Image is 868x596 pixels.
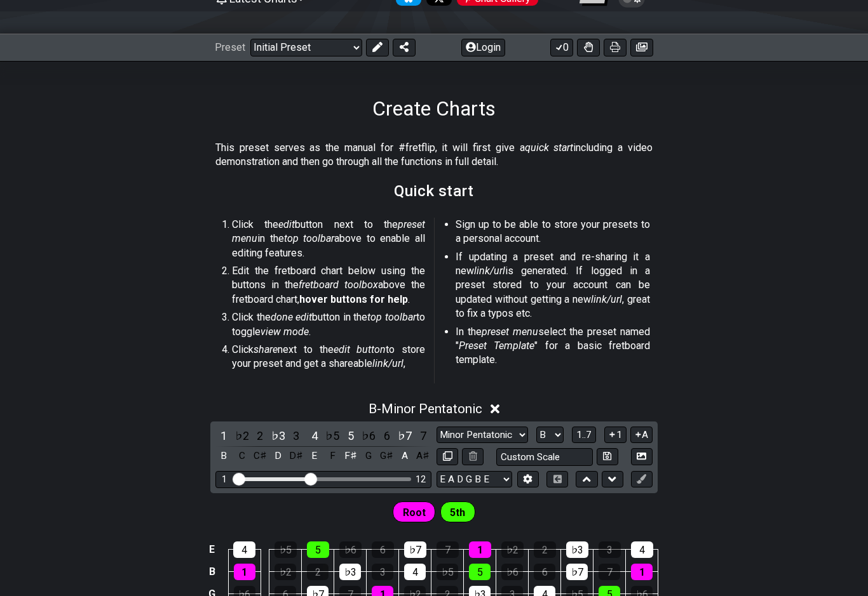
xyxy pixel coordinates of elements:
[437,448,458,465] button: Copy
[469,564,491,580] div: 5
[403,503,426,522] span: First enable full edit mode to edit
[599,564,620,580] div: 7
[205,560,220,583] td: B
[517,471,539,488] button: Edit Tuning
[360,427,377,444] div: toggle scale degree
[437,541,459,558] div: 7
[630,39,653,56] button: Create image
[372,541,394,558] div: 6
[278,218,295,230] em: edit
[252,447,268,465] div: toggle pitch class
[215,447,232,465] div: toggle pitch class
[307,564,329,580] div: 2
[404,564,426,580] div: 4
[501,541,524,558] div: ♭2
[252,427,268,444] div: toggle scale degree
[270,427,287,444] div: toggle scale degree
[222,474,227,485] div: 1
[604,39,627,56] button: Print
[215,471,431,488] div: Visible fret range
[394,184,474,198] h2: Quick start
[604,427,626,444] button: 1
[469,541,491,558] div: 1
[205,538,220,560] td: E
[369,401,482,416] span: B - Minor Pentatonic
[261,326,309,338] em: view mode
[250,39,362,56] select: Preset
[572,427,596,444] button: 1..7
[631,471,653,488] button: First click edit preset to enable marker editing
[456,325,650,368] p: In the select the preset named " " for a basic fretboard template.
[525,142,574,154] em: quick start
[275,564,296,580] div: ♭2
[597,448,618,465] button: Store user defined scale
[307,541,329,558] div: 5
[501,564,523,580] div: ♭6
[299,293,408,305] strong: hover buttons for help
[397,447,413,465] div: toggle pitch class
[437,564,458,580] div: ♭5
[342,447,359,465] div: toggle pitch class
[415,427,431,444] div: toggle scale degree
[366,39,389,56] button: Edit Preset
[233,541,255,558] div: 4
[536,427,564,444] select: Tonic/Root
[397,427,413,444] div: toggle scale degree
[234,447,250,465] div: toggle pitch class
[284,232,335,244] em: top toolbar
[306,427,323,444] div: toggle scale degree
[215,427,232,444] div: toggle scale degree
[546,471,568,488] button: Toggle horizontal chord view
[232,264,425,307] p: Edit the fretboard chart below using the buttons in the above the fretboard chart, .
[270,447,287,465] div: toggle pitch class
[482,326,538,338] em: preset menu
[630,427,653,444] button: A
[534,541,556,558] div: 2
[234,564,255,580] div: 1
[288,447,304,465] div: toggle pitch class
[437,427,528,444] select: Scale
[566,541,588,558] div: ♭3
[450,503,465,522] span: First enable full edit mode to edit
[372,96,496,121] h1: Create Charts
[599,541,621,558] div: 3
[306,447,323,465] div: toggle pitch class
[474,265,505,277] em: link/url
[416,474,426,485] div: 12
[339,564,361,580] div: ♭3
[232,310,425,339] p: Click the button in the to toggle .
[534,564,555,580] div: 6
[372,564,393,580] div: 3
[456,218,650,246] p: Sign up to be able to store your presets to a personal account.
[393,39,416,56] button: Share Preset
[576,471,597,488] button: Move up
[631,564,653,580] div: 1
[339,541,362,558] div: ♭6
[461,39,505,56] button: Login
[437,471,512,488] select: Tuning
[591,293,622,305] em: link/url
[334,343,386,355] em: edit button
[404,541,426,558] div: ♭7
[299,279,378,291] em: fretboard toolbox
[379,427,395,444] div: toggle scale degree
[602,471,623,488] button: Move down
[576,429,592,440] span: 1..7
[275,541,297,558] div: ♭5
[566,564,588,580] div: ♭7
[215,41,245,53] span: Preset
[271,311,313,323] em: done edit
[215,141,653,169] p: This preset serves as the manual for #fretflip, it will first give a including a video demonstrat...
[415,447,431,465] div: toggle pitch class
[324,447,341,465] div: toggle pitch class
[234,427,250,444] div: toggle scale degree
[631,541,653,558] div: 4
[456,250,650,321] p: If updating a preset and re-sharing it a new is generated. If logged in a preset stored to your a...
[324,427,341,444] div: toggle scale degree
[577,39,600,56] button: Toggle Dexterity for all fretkits
[379,447,395,465] div: toggle pitch class
[631,448,653,465] button: Create Image
[462,448,484,465] button: Delete
[550,39,573,56] button: 0
[367,311,416,323] em: top toolbar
